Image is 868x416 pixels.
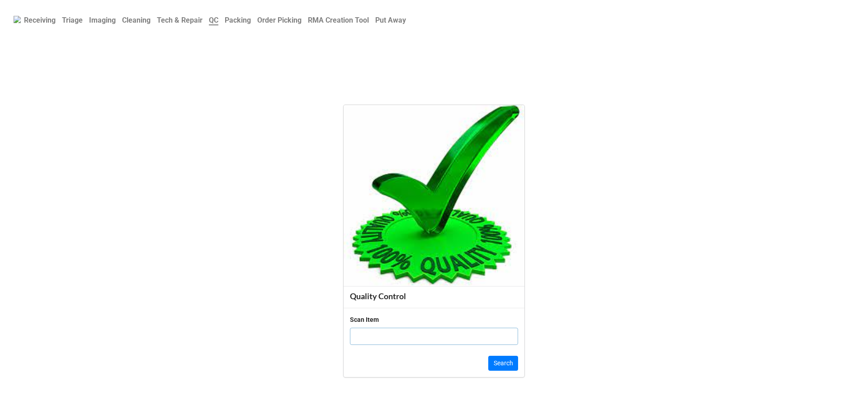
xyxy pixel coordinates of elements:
[62,16,83,24] b: Triage
[254,11,305,29] a: Order Picking
[154,11,206,29] a: Tech & Repair
[14,16,21,23] img: RexiLogo.png
[344,105,524,286] img: xk2VnkDGhI%2FQuality_Check.jpg
[222,11,254,29] a: Packing
[488,356,518,371] button: Search
[257,16,302,24] b: Order Picking
[59,11,86,29] a: Triage
[209,16,218,25] b: QC
[305,11,372,29] a: RMA Creation Tool
[21,11,59,29] a: Receiving
[119,11,154,29] a: Cleaning
[350,315,379,325] div: Scan Item
[206,11,222,29] a: QC
[86,11,119,29] a: Imaging
[308,16,369,24] b: RMA Creation Tool
[122,16,151,24] b: Cleaning
[24,16,56,24] b: Receiving
[157,16,203,24] b: Tech & Repair
[375,16,406,24] b: Put Away
[89,16,116,24] b: Imaging
[350,291,518,301] div: Quality Control
[372,11,409,29] a: Put Away
[225,16,251,24] b: Packing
